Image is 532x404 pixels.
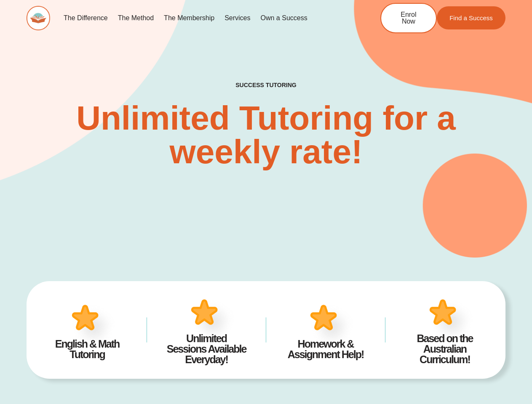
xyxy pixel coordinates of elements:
h4: Based on the Australian Curriculum! [398,333,492,365]
a: The Method [113,8,159,28]
a: Own a Success [256,8,313,28]
a: Find a Success [437,6,505,29]
h4: Homework & Assignment Help! [279,339,372,360]
span: Enrol Now [394,11,423,25]
h4: English & Math Tutoring [40,339,134,360]
h4: Unlimited Sessions Available Everyday! [160,333,253,365]
nav: Menu [59,8,353,28]
a: Enrol Now [380,3,437,33]
a: Services [219,8,255,28]
a: The Difference [59,8,113,28]
span: Find a Success [449,15,493,21]
a: The Membership [159,8,219,28]
h4: SUCCESS TUTORING​ [195,82,337,89]
h2: Unlimited Tutoring for a weekly rate! [58,101,474,169]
